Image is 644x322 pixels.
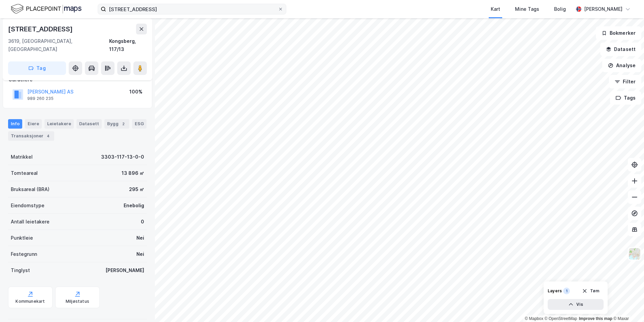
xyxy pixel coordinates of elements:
[11,266,30,274] div: Tinglyst
[109,37,147,53] div: Kongsberg, 117/13
[132,119,147,129] div: ESG
[11,218,50,226] div: Antall leietakere
[45,133,52,139] div: 4
[11,169,38,177] div: Tomteareal
[124,202,144,210] div: Enebolig
[609,75,641,88] button: Filter
[25,119,42,129] div: Eiere
[610,91,641,105] button: Tags
[8,61,66,75] button: Tag
[11,153,33,161] div: Matrikkel
[602,59,641,72] button: Analyse
[11,202,44,210] div: Eiendomstype
[610,290,644,322] div: Kontrollprogram for chat
[584,5,622,13] div: [PERSON_NAME]
[141,218,144,226] div: 0
[105,266,144,274] div: [PERSON_NAME]
[27,96,54,101] div: 989 260 235
[11,3,82,15] img: logo.f888ab2527a4732fd821a326f86c7f29.svg
[628,247,641,260] img: Z
[596,26,641,40] button: Bokmerker
[66,299,89,304] div: Miljøstatus
[136,234,144,242] div: Nei
[15,299,45,304] div: Kommunekart
[106,4,278,14] input: Søk på adresse, matrikkel, gårdeiere, leietakere eller personer
[548,299,604,310] button: Vis
[136,250,144,258] div: Nei
[563,288,570,294] div: 1
[515,5,539,13] div: Mine Tags
[578,286,604,296] button: Tøm
[129,185,144,193] div: 295 ㎡
[600,43,641,56] button: Datasett
[129,88,142,96] div: 100%
[8,37,109,53] div: 3619, [GEOGRAPHIC_DATA], [GEOGRAPHIC_DATA]
[11,185,50,193] div: Bruksareal (BRA)
[104,119,129,129] div: Bygg
[11,234,33,242] div: Punktleie
[44,119,74,129] div: Leietakere
[76,119,102,129] div: Datasett
[8,119,22,129] div: Info
[8,131,54,141] div: Transaksjoner
[120,120,127,127] div: 2
[545,316,577,321] a: OpenStreetMap
[579,316,612,321] a: Improve this map
[610,290,644,322] iframe: Chat Widget
[554,5,566,13] div: Bolig
[11,250,37,258] div: Festegrunn
[122,169,144,177] div: 13 896 ㎡
[548,288,562,294] div: Layers
[8,24,74,34] div: [STREET_ADDRESS]
[525,316,543,321] a: Mapbox
[491,5,500,13] div: Kart
[101,153,144,161] div: 3303-117-13-0-0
